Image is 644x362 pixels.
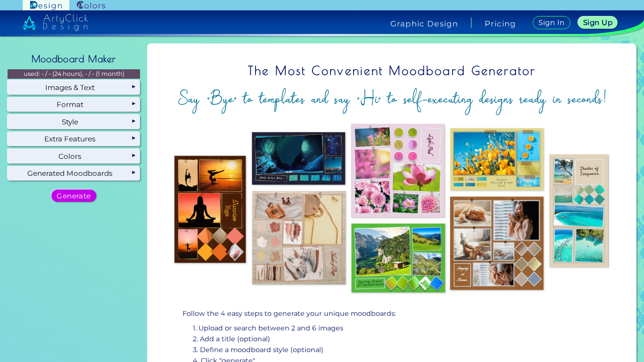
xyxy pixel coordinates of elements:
h5: Sign Up [584,19,612,26]
h2: Moodboard Maker [27,49,121,69]
img: overview.jpg [155,118,629,299]
a: Pricing [485,20,516,27]
h1: The Most Convenient Moodboard Generator [155,58,629,84]
div: Extra Features [8,132,140,146]
h2: Say "Bye" to templates and say "Hi" to self-executing designs ready in seconds! [155,87,629,111]
a: Sign In [533,16,570,29]
div: Colors [8,149,140,163]
div: Generated Moodboards [8,166,140,181]
div: Format [8,98,140,112]
img: artyclick_design_logo_white_combined_path.svg [23,14,88,31]
img: ArtyClick Colors logo [77,1,105,10]
div: Images & Text [8,80,140,94]
p: Follow the 4 easy steps to generate your unique moodboards: [182,308,602,319]
div: Style [8,115,140,129]
h4: Graphic Design [390,20,458,27]
h5: Generate [57,192,91,199]
p: used: - / - (24 hours), - / - (1 month) [8,69,140,79]
h5: Sign In [539,19,564,26]
a: Sign Up [578,16,617,29]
